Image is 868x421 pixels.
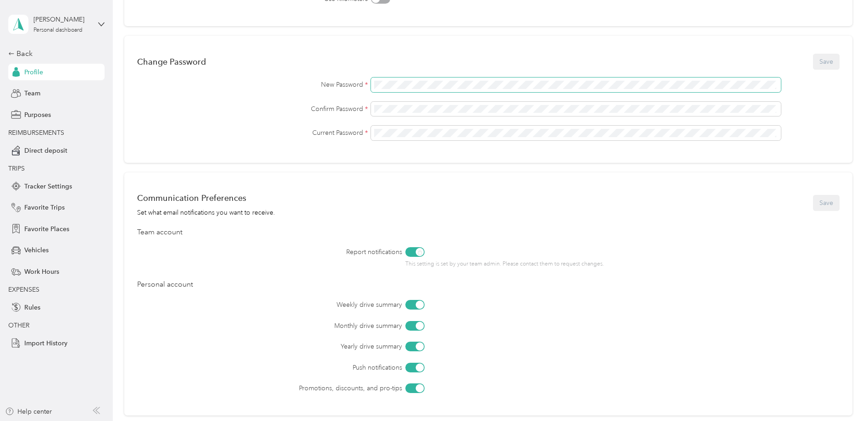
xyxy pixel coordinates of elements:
[137,80,368,89] label: New Password
[8,286,39,294] span: EXPENSES
[24,146,67,155] span: Direct deposit
[33,28,83,33] div: Personal dashboard
[188,383,402,393] label: Promotions, discounts, and pro-tips
[188,300,402,310] label: Weekly drive summary
[8,321,29,329] span: OTHER
[33,15,91,24] div: [PERSON_NAME]
[137,57,206,66] div: Change Password
[817,370,868,421] iframe: Everlance-gr Chat Button Frame
[188,321,402,331] label: Monthly drive summary
[188,247,402,257] label: Report notifications
[24,303,40,312] span: Rules
[137,227,840,238] div: Team account
[24,110,51,120] span: Purposes
[137,128,368,138] label: Current Password
[8,48,100,59] div: Back
[24,182,72,191] span: Tracker Settings
[8,165,25,172] span: TRIPS
[24,245,49,255] span: Vehicles
[24,89,40,98] span: Team
[24,203,65,212] span: Favorite Trips
[5,407,52,416] button: Help center
[24,67,43,77] span: Profile
[188,342,402,351] label: Yearly drive summary
[188,363,402,372] label: Push notifications
[137,104,368,114] label: Confirm Password
[24,224,69,234] span: Favorite Places
[137,193,275,203] div: Communication Preferences
[405,260,677,268] p: This setting is set by your team admin. Please contact them to request changes.
[24,267,59,277] span: Work Hours
[8,129,64,137] span: REIMBURSEMENTS
[137,279,840,290] div: Personal account
[137,208,275,217] div: Set what email notifications you want to receive.
[24,338,67,348] span: Import History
